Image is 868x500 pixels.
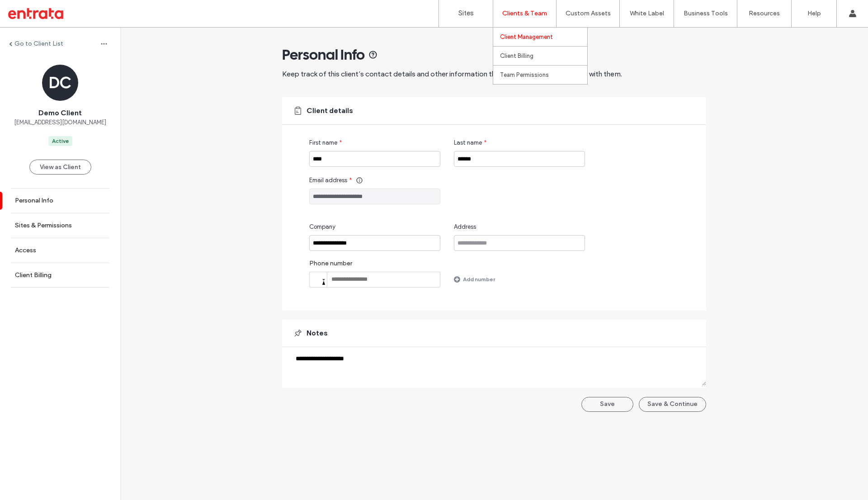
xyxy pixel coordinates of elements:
[500,66,587,84] a: Team Permissions
[38,108,82,118] span: Demo Client
[309,138,337,147] span: First name
[458,10,474,17] label: Sites
[500,47,587,65] a: Client Billing
[807,10,821,17] label: Help
[630,10,664,17] label: White Label
[749,10,780,17] label: Resources
[14,118,106,127] span: [EMAIL_ADDRESS][DOMAIN_NAME]
[454,138,482,147] span: Last name
[309,189,440,204] input: Email address
[454,151,585,167] input: Last name
[581,397,633,412] button: Save
[42,65,78,101] div: DC
[500,28,587,46] a: Client Management
[309,260,440,272] label: Phone number
[21,6,39,14] span: Help
[566,10,611,17] label: Custom Assets
[15,197,53,204] label: Personal Info
[15,272,52,279] label: Client Billing
[52,137,69,145] div: Active
[500,33,553,41] label: Client Management
[14,40,63,47] label: Go to Client List
[454,235,585,251] input: Address
[309,176,347,185] span: Email address
[15,247,36,254] label: Access
[500,52,533,60] label: Client Billing
[282,46,365,64] span: Personal Info
[684,10,728,17] label: Business Tools
[463,271,495,288] label: Add number
[309,151,440,167] input: First name
[309,235,440,251] input: Company
[307,106,353,116] span: Client details
[282,70,622,78] span: Keep track of this client’s contact details and other information that will help you communicate ...
[500,71,549,79] label: Team Permissions
[15,222,72,229] label: Sites & Permissions
[639,397,706,412] button: Save & Continue
[502,10,547,17] label: Clients & Team
[454,222,476,231] span: Address
[29,160,91,175] button: View as Client
[307,328,328,338] span: Notes
[309,222,335,231] span: Company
